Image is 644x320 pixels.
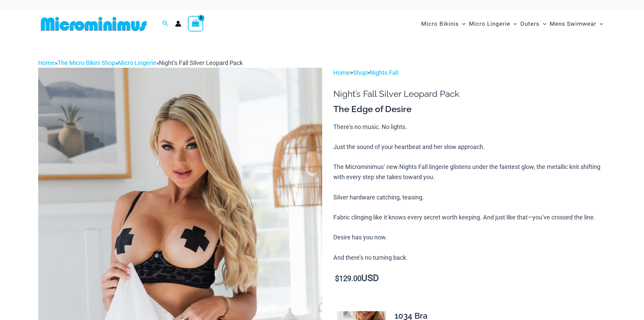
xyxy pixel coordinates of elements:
[162,20,168,28] a: Search icon link
[335,274,361,283] bdi: 129.00
[459,15,466,33] span: Menu Toggle
[550,15,596,33] span: Mens Swimwear
[335,274,339,283] span: $
[421,15,459,33] span: Micro Bikinis
[467,14,519,34] a: Micro LingerieMenu ToggleMenu Toggle
[333,273,606,284] p: USD
[188,16,204,31] a: View Shopping Cart, empty
[333,89,606,99] h1: Night’s Fall Silver Leopard Pack
[540,15,546,33] span: Menu Toggle
[159,59,243,66] span: Night’s Fall Silver Leopard Pack
[469,15,510,33] span: Micro Lingerie
[333,122,606,263] p: There’s no music. No lights. Just the sound of your heartbeat and her slow approach. The Micromin...
[596,15,603,33] span: Menu Toggle
[419,13,606,35] nav: Site Navigation
[333,68,606,78] p: > >
[38,59,243,66] span: » » »
[38,59,55,66] a: Home
[520,15,540,33] span: Outers
[175,21,181,27] a: Account icon link
[510,15,517,33] span: Menu Toggle
[333,104,606,115] h3: The Edge of Desire
[353,69,367,76] a: Shop
[333,69,350,76] a: Home
[38,16,149,31] img: MM SHOP LOGO FLAT
[420,14,467,34] a: Micro BikinisMenu ToggleMenu Toggle
[118,59,156,66] a: Micro Lingerie
[57,59,115,66] a: The Micro Bikini Shop
[519,14,548,34] a: OutersMenu ToggleMenu Toggle
[548,14,605,34] a: Mens SwimwearMenu ToggleMenu Toggle
[370,69,398,76] a: Nights Fall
